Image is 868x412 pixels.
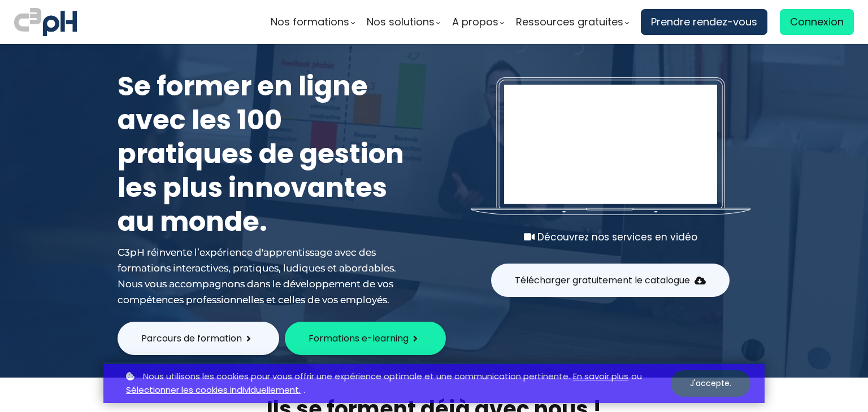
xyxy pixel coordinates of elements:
[651,14,757,30] span: Prendre rendez-vous
[143,370,570,384] span: Nous utilisons les cookies pour vous offrir une expérience optimale et une communication pertinente.
[271,14,349,30] span: Nos formations
[14,6,77,38] img: logo C3PH
[780,9,854,35] a: Connexion
[515,273,690,287] span: Télécharger gratuitement le catalogue
[141,331,242,345] span: Parcours de formation
[491,264,730,297] button: Télécharger gratuitement le catalogue
[573,370,628,384] a: En savoir plus
[671,370,750,397] button: J'accepte.
[471,229,750,245] div: Découvrez nos services en vidéo
[285,322,446,355] button: Formations e-learning
[641,9,767,35] a: Prendre rendez-vous
[123,370,671,398] p: ou .
[118,69,411,239] h1: Se former en ligne avec les 100 pratiques de gestion les plus innovantes au monde.
[118,322,279,355] button: Parcours de formation
[516,14,623,30] span: Ressources gratuites
[309,331,409,345] span: Formations e-learning
[367,14,435,30] span: Nos solutions
[126,383,301,397] a: Sélectionner les cookies individuellement.
[452,14,498,30] span: A propos
[118,244,411,308] div: C3pH réinvente l’expérience d'apprentissage avec des formations interactives, pratiques, ludiques...
[790,14,844,30] span: Connexion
